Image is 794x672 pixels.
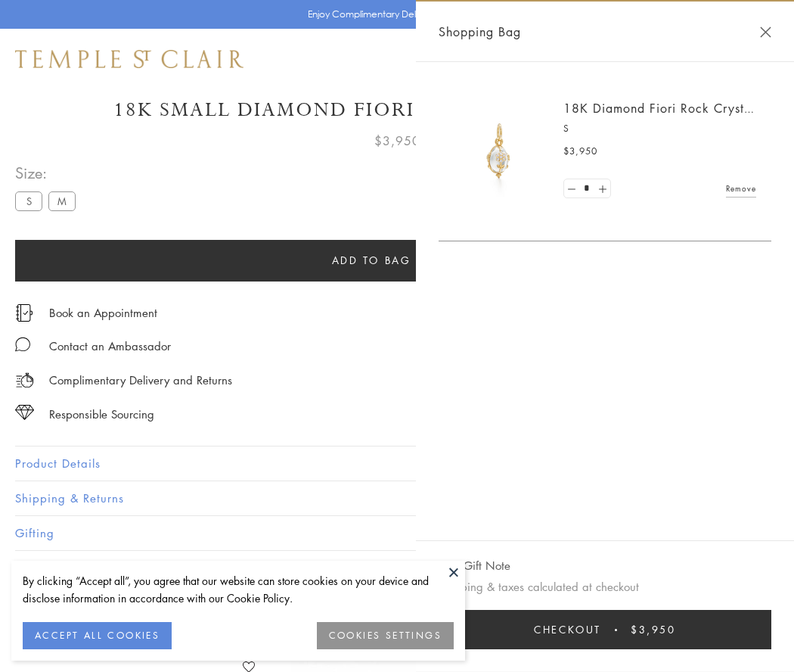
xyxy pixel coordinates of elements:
img: icon_appointment.svg [15,304,33,322]
p: Complimentary Delivery and Returns [49,371,232,390]
button: ACCEPT ALL COOKIES [23,622,172,649]
span: Checkout [534,621,601,638]
h1: 18K Small Diamond Fiori Rock Crystal Amulet [15,97,779,123]
button: Checkout $3,950 [439,610,771,649]
span: Add to bag [332,252,411,269]
button: Gifting [15,516,779,550]
div: Contact an Ambassador [49,337,171,356]
span: $3,950 [563,144,597,159]
button: Product Details [15,446,779,481]
span: Size: [15,160,82,185]
span: $3,950 [374,131,420,151]
label: M [48,191,76,210]
img: Temple St. Clair [15,50,243,68]
img: icon_delivery.svg [15,371,34,390]
img: icon_sourcing.svg [15,405,34,420]
span: Shopping Bag [439,22,521,42]
div: Responsible Sourcing [49,405,154,424]
button: Shipping & Returns [15,481,779,515]
img: P51889-E11FIORI [454,106,544,197]
label: S [15,191,42,210]
button: Close Shopping Bag [760,26,771,38]
p: Enjoy Complimentary Delivery & Returns [308,7,479,22]
a: Set quantity to 0 [564,179,579,198]
a: Book an Appointment [49,304,157,321]
img: MessageIcon-01_2.svg [15,337,30,352]
span: $3,950 [631,621,676,638]
button: Add to bag [15,240,727,282]
a: Set quantity to 2 [594,179,609,198]
button: Add Gift Note [439,556,510,575]
p: S [563,121,756,136]
p: Shipping & taxes calculated at checkout [439,577,771,596]
button: COOKIES SETTINGS [317,622,454,649]
div: By clicking “Accept all”, you agree that our website can store cookies on your device and disclos... [23,572,454,607]
a: Remove [726,180,756,197]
